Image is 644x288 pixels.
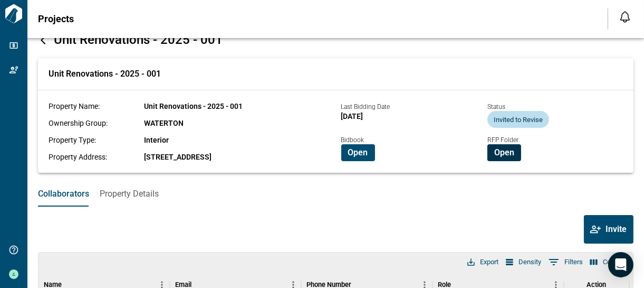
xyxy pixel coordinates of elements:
span: Property Details [100,189,159,199]
span: Property Name: [49,102,100,110]
button: Density [503,255,544,269]
a: Open [487,147,521,157]
span: [DATE] [341,112,363,120]
button: Open [341,144,375,161]
span: Unit Renovations - 2025 - 001 [49,69,161,79]
button: Open notification feed [617,8,633,25]
a: Open [341,147,375,157]
span: Invited to Revise [487,116,549,124]
span: Unit Renovations - 2025 - 001 [144,102,243,110]
span: [STREET_ADDRESS] [144,153,212,161]
div: base tabs [27,181,644,207]
span: Bidbook [341,136,364,144]
span: Collaborators [38,189,89,199]
span: Invite [605,224,627,235]
button: Show filters [546,254,585,271]
span: WATERTON [144,119,184,127]
span: Last Bidding Date [341,103,390,110]
span: Unit Renovations - 2025 - 001 [54,32,223,47]
button: Select columns [588,255,632,269]
div: Open Intercom Messenger [608,252,633,277]
span: RFP Folder [487,136,518,144]
span: Ownership Group: [49,119,108,127]
button: Open [487,144,521,161]
span: Open [348,147,368,158]
span: Interior [144,136,169,144]
span: Open [494,147,514,158]
button: Invite [584,215,633,244]
span: Property Type: [49,136,96,144]
span: Projects [38,14,74,24]
button: Export [465,255,501,269]
span: Status [487,103,505,110]
span: Property Address: [49,153,107,161]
